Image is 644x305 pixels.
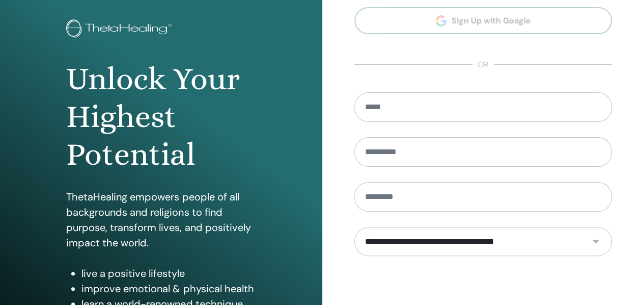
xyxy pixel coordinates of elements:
p: ThetaHealing empowers people of all backgrounds and religions to find purpose, transform lives, a... [66,189,256,250]
li: improve emotional & physical health [81,281,256,296]
li: live a positive lifestyle [81,266,256,281]
h1: Unlock Your Highest Potential [66,60,256,174]
span: or [472,59,494,71]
